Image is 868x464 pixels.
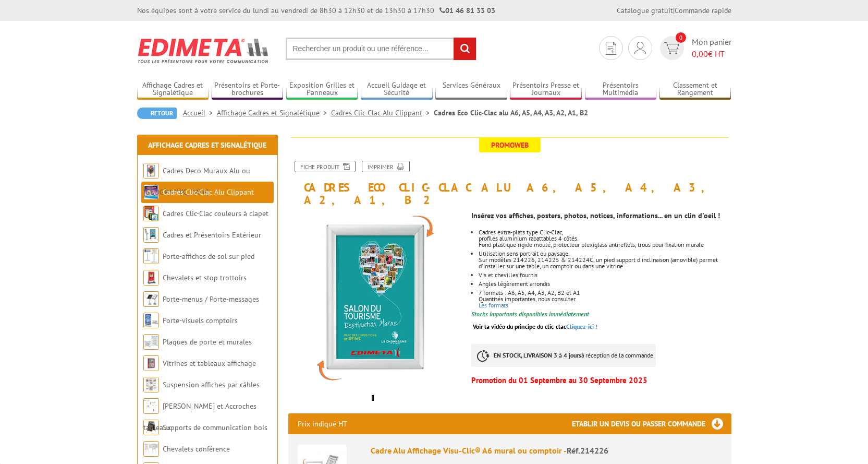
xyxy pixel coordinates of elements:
img: Cadres Deco Muraux Alu ou Bois [143,163,159,179]
span: Promoweb [479,138,541,152]
a: Affichage Cadres et Signalétique [217,108,331,117]
li: Angles légèrement arrondis [479,281,731,287]
a: Cadres et Présentoirs Extérieur [163,230,261,240]
span: € HT [692,48,731,60]
span: Voir la vidéo du principe du clic-clac [473,323,566,330]
font: Stocks importants disponibles immédiatement [471,310,589,318]
strong: Insérez vos affiches, posters, photos, notices, informations... en un clin d'oeil ! [471,211,720,220]
a: Cadres Deco Muraux Alu ou [GEOGRAPHIC_DATA] [143,166,250,197]
a: Plaques de porte et murales [163,337,252,347]
li: Cadres Eco Clic-Clac alu A6, A5, A4, A3, A2, A1, B2 [434,108,588,118]
img: devis rapide [664,42,679,54]
a: Cadres Clic-Clac Alu Clippant [163,187,254,197]
p: Promotion du 01 Septembre au 30 Septembre 2025 [471,377,731,384]
p: 7 formats : A6, A5, A4, A3, A2, B2 et A1 Quantités importantes, nous consulter. [479,290,731,302]
a: Présentoirs Presse et Journaux [510,81,582,98]
h3: Etablir un devis ou passer commande [572,413,731,434]
div: | [617,5,731,16]
img: Cadres et Présentoirs Extérieur [143,227,159,243]
a: Affichage Cadres et Signalétique [137,81,209,98]
li: Utilisation sens portrait ou paysage. Sur modèles 214226, 214225 & 214224C, un pied support d'inc... [479,251,731,269]
img: cadres_aluminium_clic_clac_214226_4.jpg [288,211,464,387]
strong: 01 46 81 33 03 [439,6,495,15]
a: Porte-visuels comptoirs [163,316,238,325]
a: Cadres Clic-Clac Alu Clippant [331,108,434,117]
a: Retour [137,108,177,119]
a: Porte-affiches de sol sur pied [163,252,254,261]
img: Porte-visuels comptoirs [143,313,159,328]
img: devis rapide [634,42,646,54]
p: à réception de la commande [471,344,656,367]
a: Présentoirs Multimédia [585,81,657,98]
p: Vis et chevilles fournis [479,272,731,278]
a: Services Généraux [435,81,507,98]
div: Cadre Alu Affichage Visu-Clic® A6 mural ou comptoir - [371,445,722,457]
img: Porte-menus / Porte-messages [143,291,159,307]
img: devis rapide [606,42,616,55]
a: Chevalets conférence [163,444,230,454]
a: Catalogue gratuit [617,6,673,15]
a: Fiche produit [295,161,356,172]
span: Réf.214226 [567,445,608,456]
img: Edimeta [137,31,270,70]
a: Vitrines et tableaux affichage [163,359,256,368]
a: Porte-menus / Porte-messages [163,294,259,304]
a: Exposition Grilles et Panneaux [286,81,358,98]
a: Accueil [183,108,217,117]
span: 0,00 [692,49,708,59]
img: Cadres Clic-Clac couleurs à clapet [143,206,159,221]
a: Supports de communication bois [163,423,267,432]
strong: EN STOCK, LIVRAISON 3 à 4 jours [494,351,581,359]
a: Les formats [479,301,508,309]
a: devis rapide 0 Mon panier 0,00€ HT [657,36,731,60]
p: Prix indiqué HT [298,413,347,434]
a: Affichage Cadres et Signalétique [148,140,266,150]
img: Porte-affiches de sol sur pied [143,248,159,264]
a: Accueil Guidage et Sécurité [361,81,433,98]
a: Classement et Rangement [659,81,731,98]
span: Mon panier [692,36,731,60]
img: Chevalets et stop trottoirs [143,270,159,285]
span: 0 [676,32,686,43]
a: Chevalets et stop trottoirs [163,273,247,282]
input: Rechercher un produit ou une référence... [286,38,476,60]
a: Présentoirs et Porte-brochures [212,81,284,98]
img: Vitrines et tableaux affichage [143,355,159,371]
div: Nos équipes sont à votre service du lundi au vendredi de 8h30 à 12h30 et de 13h30 à 17h30 [137,5,495,16]
a: Voir la vidéo du principe du clic-clacCliquez-ici ! [473,323,597,330]
img: Suspension affiches par câbles [143,377,159,392]
img: Chevalets conférence [143,441,159,457]
a: [PERSON_NAME] et Accroches tableaux [143,401,256,432]
a: Commande rapide [675,6,731,15]
a: Imprimer [362,161,410,172]
input: rechercher [454,38,476,60]
li: Cadres extra-plats type Clic-Clac, profilés aluminium rabattables 4 côtés. Fond plastique rigide ... [479,229,731,248]
a: Cadres Clic-Clac couleurs à clapet [163,209,268,218]
img: Plaques de porte et murales [143,334,159,350]
img: Cimaises et Accroches tableaux [143,398,159,414]
a: Suspension affiches par câbles [163,380,260,389]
